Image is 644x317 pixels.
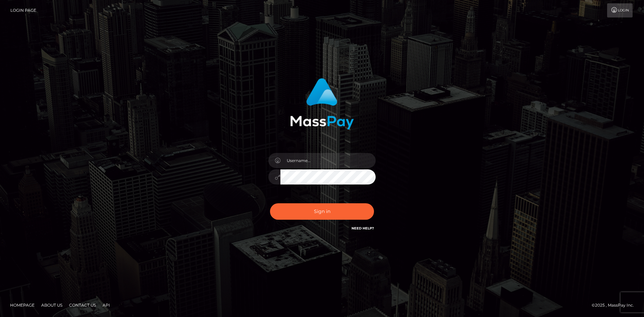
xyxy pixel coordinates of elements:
a: Need Help? [352,226,374,230]
a: Contact Us [66,300,99,310]
input: Username... [280,153,376,168]
a: API [100,300,113,310]
div: © 2025 , MassPay Inc. [592,302,639,309]
img: MassPay Login [290,78,354,129]
a: Login Page [10,3,36,17]
a: Homepage [7,300,37,310]
button: Sign in [270,203,374,220]
a: Login [607,3,633,17]
a: About Us [39,300,65,310]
